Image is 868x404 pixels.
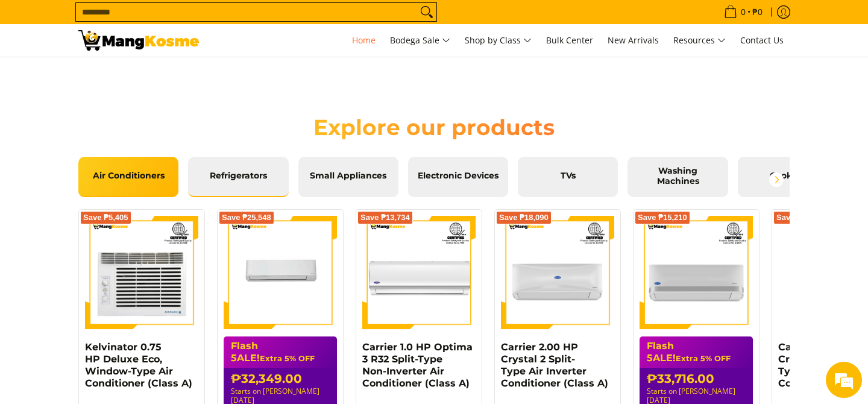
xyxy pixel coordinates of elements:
span: Washing Machines [637,166,719,187]
span: ₱0 [750,8,764,16]
span: Resources [673,33,726,48]
a: Kelvinator 0.75 HP Deluxe Eco, Window-Type Air Conditioner (Class A) [85,341,192,389]
a: New Arrivals [602,24,665,57]
span: • [720,5,766,19]
span: Air Conditioners [87,171,169,181]
a: Home [346,24,382,57]
img: Mang Kosme: Your Home Appliances Warehouse Sale Partner! [78,30,199,51]
span: Save ₱18,090 [499,214,549,221]
a: Air Conditioners [78,157,178,197]
img: Kelvinator 0.75 HP Deluxe Eco, Window-Type Air Conditioner (Class A) [85,216,198,329]
h2: Explore our products [259,114,609,141]
span: Save ₱9,950 [776,214,822,221]
span: TVs [527,171,609,181]
a: Washing Machines [627,157,728,197]
span: Cookers [747,171,829,181]
nav: Main Menu [211,24,790,57]
span: We're online! [70,124,166,245]
a: Resources [667,24,732,57]
span: Home [352,34,376,46]
a: Small Appliances [298,157,398,197]
a: Carrier 2.00 HP Crystal 2 Split-Type Air Inverter Conditioner (Class A) [501,341,608,389]
a: Electronic Devices [408,157,508,197]
div: Minimize live chat window [198,6,227,35]
img: Carrier 2.00 HP Crystal 2 Split-Type Air Inverter Conditioner (Class A) [501,216,614,329]
span: Save ₱13,734 [360,214,410,221]
img: Carrier 1.50 HP XPower Gold 3 Split-Type Inverter Air Conditioner (Class A) [640,216,753,329]
textarea: Type your message and hit 'Enter' [6,273,230,315]
span: Contact Us [740,34,784,46]
button: Search [417,3,436,21]
button: Next [763,166,790,193]
span: Save ₱5,405 [83,214,128,221]
a: Shop by Class [459,24,538,57]
span: Save ₱15,210 [638,214,687,221]
a: TVs [518,157,618,197]
div: Chat with us now [63,68,203,83]
a: Cookers [738,157,838,197]
a: Refrigerators [188,157,288,197]
span: Bulk Center [546,34,593,46]
span: New Arrivals [608,34,659,46]
a: Bodega Sale [384,24,456,57]
span: Refrigerators [197,171,279,181]
span: Bodega Sale [390,33,450,48]
span: Small Appliances [307,171,389,181]
a: Carrier 1.0 HP Optima 3 R32 Split-Type Non-Inverter Air Conditioner (Class A) [362,341,473,389]
span: Electronic Devices [417,171,499,181]
span: 0 [739,8,747,16]
span: Save ₱25,548 [222,214,271,221]
img: Toshiba 2 HP New Model Split-Type Inverter Air Conditioner (Class A) [224,216,337,329]
a: Contact Us [734,24,790,57]
a: Bulk Center [540,24,599,57]
span: Shop by Class [465,33,532,48]
img: Carrier 1.0 HP Optima 3 R32 Split-Type Non-Inverter Air Conditioner (Class A) [362,216,476,329]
